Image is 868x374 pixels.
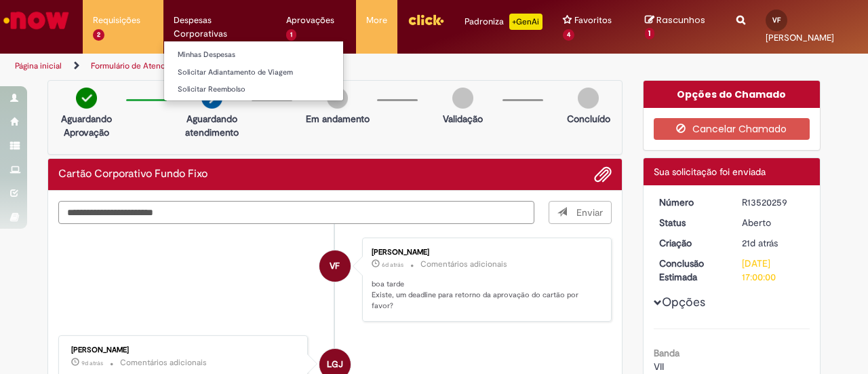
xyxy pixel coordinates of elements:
[71,346,297,354] div: [PERSON_NAME]
[654,166,766,178] span: Sua solicitação foi enviada
[10,54,568,79] ul: Trilhas de página
[452,88,473,109] img: img-circle-grey.png
[286,14,334,27] span: Aprovações
[509,14,542,30] p: +GenAi
[174,14,266,41] span: Despesas Corporativas
[382,261,403,269] span: 6d atrás
[654,360,664,373] span: VII
[443,112,483,126] p: Validação
[644,81,821,108] div: Opções do Chamado
[645,28,655,40] span: 1
[742,257,805,284] div: [DATE] 17:00:00
[742,236,805,250] div: 11/09/2025 09:42:54
[120,357,207,369] small: Comentários adicionais
[164,82,343,97] a: Solicitar Reembolso
[465,14,542,30] div: Padroniza
[81,359,103,367] time: 22/09/2025 19:29:10
[382,261,403,269] time: 25/09/2025 15:27:35
[372,248,597,257] div: [PERSON_NAME]
[93,14,140,27] span: Requisições
[567,112,610,126] p: Concluído
[58,168,208,181] h2: Cartão Corporativo Fundo Fixo Histórico de tíquete
[179,112,245,139] p: Aguardando atendimento
[163,41,344,101] ul: Despesas Corporativas
[164,48,343,62] a: Minhas Despesas
[420,259,507,270] small: Comentários adicionais
[330,250,340,282] span: VF
[306,112,370,126] p: Em andamento
[574,14,612,27] span: Favoritos
[81,359,103,367] span: 9d atrás
[58,201,534,223] textarea: Digite sua mensagem aqui...
[578,88,599,109] img: img-circle-grey.png
[366,14,387,27] span: More
[649,257,732,284] dt: Conclusão Estimada
[563,29,574,41] span: 4
[645,14,716,39] a: Rascunhos
[772,16,781,24] span: VF
[91,60,191,71] a: Formulário de Atendimento
[649,236,732,250] dt: Criação
[54,112,119,139] p: Aguardando Aprovação
[649,216,732,229] dt: Status
[654,118,810,140] button: Cancelar Chamado
[286,29,296,41] span: 1
[319,250,351,282] div: Vagner De Souza Lima Filho
[656,14,705,26] span: Rascunhos
[93,29,104,41] span: 2
[408,10,444,30] img: click_logo_yellow_360x200.png
[164,65,343,80] a: Solicitar Adiantamento de Viagem
[742,237,778,249] span: 21d atrás
[372,279,597,311] p: boa tarde Existe, um deadline para retorno da aprovação do cartão por favor?
[742,195,805,209] div: R13520259
[594,166,612,183] button: Adicionar anexos
[654,347,679,359] b: Banda
[76,88,97,109] img: check-circle-green.png
[742,237,778,249] time: 11/09/2025 09:42:54
[649,195,732,209] dt: Número
[742,216,805,229] div: Aberto
[1,7,71,34] img: ServiceNow
[766,32,834,43] span: [PERSON_NAME]
[15,60,62,71] a: Página inicial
